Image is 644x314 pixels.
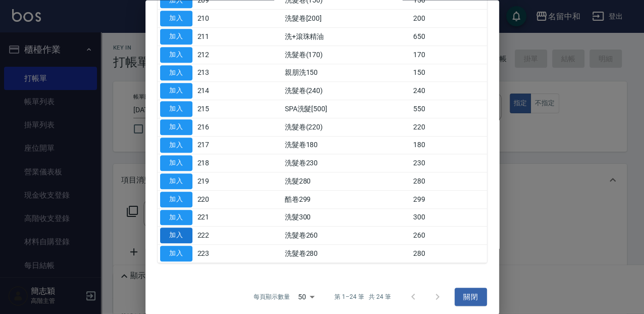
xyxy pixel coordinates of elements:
div: 50 [294,283,318,310]
td: 550 [411,100,486,118]
button: 加入 [160,210,192,226]
td: 223 [195,245,239,263]
td: 洗髮卷(170) [282,46,411,64]
td: 218 [195,154,239,172]
td: 洗髮卷180 [282,137,411,155]
td: 219 [195,172,239,191]
td: 220 [411,118,486,137]
td: 150 [411,64,486,82]
button: 加入 [160,174,192,190]
td: 酷卷299 [282,191,411,209]
button: 加入 [160,102,192,117]
td: 洗髮300 [282,209,411,227]
button: 加入 [160,11,192,27]
button: 加入 [160,119,192,135]
td: 210 [195,10,239,28]
td: 180 [411,137,486,155]
td: 280 [411,245,486,263]
td: 200 [411,10,486,28]
td: 洗髮280 [282,172,411,191]
p: 第 1–24 筆 共 24 筆 [334,292,390,301]
td: 299 [411,191,486,209]
button: 加入 [160,246,192,262]
td: 213 [195,64,239,82]
button: 加入 [160,47,192,63]
p: 每頁顯示數量 [254,292,290,301]
td: 650 [411,28,486,46]
td: 洗髮卷260 [282,227,411,245]
button: 加入 [160,138,192,153]
td: 220 [195,191,239,209]
td: 217 [195,137,239,155]
td: 洗髮卷230 [282,154,411,172]
td: 300 [411,209,486,227]
td: 洗髮卷(240) [282,82,411,100]
button: 加入 [160,192,192,207]
td: 212 [195,46,239,64]
td: 214 [195,82,239,100]
td: 216 [195,118,239,137]
button: 加入 [160,83,192,99]
td: 240 [411,82,486,100]
button: 關閉 [455,288,487,306]
td: 洗髮卷280 [282,245,411,263]
td: 222 [195,227,239,245]
td: 211 [195,28,239,46]
td: SPA洗髮[500] [282,100,411,118]
td: 215 [195,100,239,118]
td: 260 [411,227,486,245]
td: 280 [411,172,486,191]
td: 洗+滾珠精油 [282,28,411,46]
td: 親朋洗150 [282,64,411,82]
td: 230 [411,154,486,172]
button: 加入 [160,65,192,81]
button: 加入 [160,156,192,171]
td: 洗髮卷[200] [282,10,411,28]
button: 加入 [160,228,192,244]
td: 170 [411,46,486,64]
td: 洗髮卷(220) [282,118,411,137]
td: 221 [195,209,239,227]
button: 加入 [160,29,192,45]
